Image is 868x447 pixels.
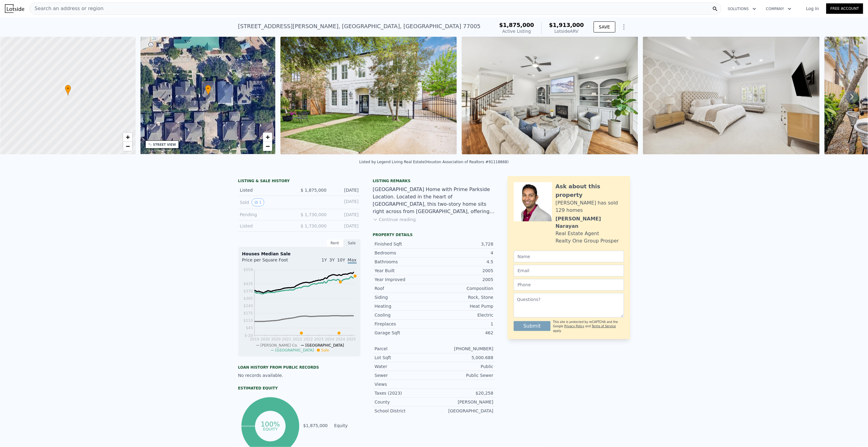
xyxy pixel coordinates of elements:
[514,265,624,276] input: Email
[375,408,434,414] div: School District
[375,241,434,247] div: Finished Sqft
[260,337,270,341] tspan: 2020
[434,285,494,291] div: Composition
[556,237,619,245] div: Realty One Group Prosper
[243,282,253,286] tspan: $435
[556,230,599,237] div: Real Estate Agent
[375,250,434,256] div: Bedrooms
[462,37,638,154] img: Sale: 169725484 Parcel: 111591898
[238,386,361,391] div: Estimated Equity
[336,337,345,341] tspan: 2024
[502,29,531,34] span: Active Listing
[434,268,494,274] div: 2005
[266,142,270,150] span: −
[514,279,624,291] input: Phone
[243,289,253,293] tspan: $370
[499,22,534,28] span: $1,875,000
[321,348,329,352] span: Sale
[375,303,434,309] div: Heating
[252,198,265,206] button: View historical data
[153,142,176,147] div: STREET VIEW
[303,337,313,341] tspan: 2022
[261,420,280,428] tspan: 100%
[250,337,259,341] tspan: 2019
[301,212,327,217] span: $ 1,730,000
[332,187,359,193] div: [DATE]
[434,276,494,283] div: 2005
[375,363,434,370] div: Water
[373,178,495,183] div: Listing remarks
[123,142,132,151] a: Zoom out
[375,268,434,274] div: Year Built
[375,259,434,265] div: Bathrooms
[553,320,624,333] div: This site is protected by reCAPTCHA and the Google and apply.
[301,223,327,228] span: $ 1,730,000
[242,257,299,267] div: Price per Square Foot
[238,22,481,31] div: [STREET_ADDRESS][PERSON_NAME] , [GEOGRAPHIC_DATA] , [GEOGRAPHIC_DATA] 77005
[375,330,434,336] div: Garage Sqft
[303,422,328,429] td: $1,875,000
[337,257,345,262] span: 10Y
[238,372,361,378] div: No records available.
[305,343,344,347] span: [GEOGRAPHIC_DATA]
[373,216,416,223] button: Continue reading
[271,337,280,341] tspan: 2020
[205,86,211,91] span: •
[375,321,434,327] div: Fireplaces
[549,22,584,28] span: $1,913,000
[761,3,796,14] button: Company
[434,312,494,318] div: Electric
[280,37,457,154] img: Sale: 169725484 Parcel: 111591898
[332,223,359,229] div: [DATE]
[434,399,494,405] div: [PERSON_NAME]
[375,312,434,318] div: Cooling
[266,133,270,141] span: +
[5,4,24,13] img: Lotside
[434,294,494,300] div: Rock, Stone
[238,178,361,185] div: LISTING & SALE HISTORY
[332,198,359,206] div: [DATE]
[375,390,434,396] div: Taxes (2023)
[434,346,494,352] div: [PHONE_NUMBER]
[263,142,272,151] a: Zoom out
[359,160,509,164] div: Listed by Legend Living Real Estate (Houston Association of Realtors #91118868)
[282,337,291,341] tspan: 2021
[326,239,344,247] div: Rent
[333,422,361,429] td: Equity
[243,304,253,308] tspan: $240
[434,372,494,378] div: Public Sewer
[375,346,434,352] div: Parcel
[261,343,298,347] span: [PERSON_NAME] Co.
[321,257,327,262] span: 1Y
[344,239,361,247] div: Sale
[243,268,253,272] tspan: $559
[275,348,314,352] span: [GEOGRAPHIC_DATA]
[375,294,434,300] div: Siding
[375,399,434,405] div: County
[643,37,819,154] img: Sale: 169725484 Parcel: 111591898
[434,250,494,256] div: 4
[434,408,494,414] div: [GEOGRAPHIC_DATA]
[373,186,495,215] div: [GEOGRAPHIC_DATA] Home with Prime Parkside Location. Located in the heart of [GEOGRAPHIC_DATA], t...
[799,6,826,12] a: Log In
[332,212,359,218] div: [DATE]
[329,257,335,262] span: 3Y
[243,319,253,323] tspan: $110
[240,187,295,193] div: Listed
[556,182,624,199] div: Ask about this property
[375,372,434,378] div: Sewer
[243,296,253,301] tspan: $305
[434,390,494,396] div: $20,258
[514,251,624,262] input: Name
[826,3,863,14] a: Free Account
[549,28,584,34] div: Lotside ARV
[434,363,494,370] div: Public
[434,241,494,247] div: 3,728
[592,325,616,328] a: Terms of Service
[242,251,357,257] div: Houses Median Sale
[301,188,327,193] span: $ 1,875,000
[375,285,434,291] div: Roof
[240,198,295,206] div: Sold
[293,337,302,341] tspan: 2022
[723,3,761,14] button: Solutions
